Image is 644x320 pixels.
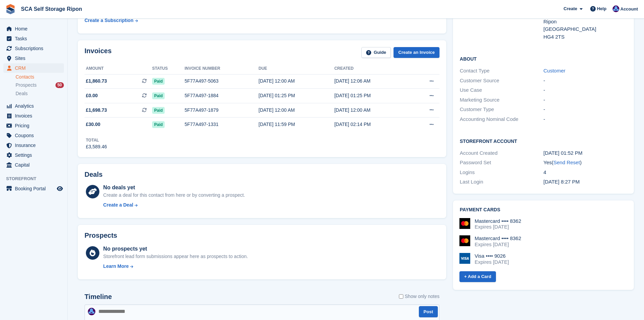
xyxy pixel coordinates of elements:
[3,160,64,170] a: menu
[475,241,521,248] div: Expires [DATE]
[103,263,248,270] a: Learn More
[544,68,566,73] a: Customer
[185,63,259,74] th: Invoice number
[85,232,117,239] h2: Prospects
[544,169,627,176] div: 4
[334,78,410,85] div: [DATE] 12:06 AM
[152,107,165,114] span: Paid
[85,63,152,74] th: Amount
[185,92,259,99] div: 5F77A497-1884
[86,92,98,99] span: £0.00
[15,184,55,193] span: Booking Portal
[15,24,55,34] span: Home
[6,175,67,182] span: Storefront
[334,107,410,114] div: [DATE] 12:00 AM
[544,159,627,167] div: Yes
[3,150,64,160] a: menu
[259,78,334,85] div: [DATE] 12:00 AM
[544,86,627,94] div: -
[15,44,55,53] span: Subscriptions
[564,5,577,12] span: Create
[460,115,543,123] div: Accounting Nominal Code
[3,131,64,140] a: menu
[15,150,55,160] span: Settings
[475,235,521,241] div: Mastercard •••• 8362
[460,137,627,144] h2: Storefront Account
[361,47,391,58] a: Guide
[460,106,543,113] div: Customer Type
[185,121,259,128] div: 5F77A497-1331
[259,92,334,99] div: [DATE] 01:25 PM
[15,63,55,73] span: CRM
[15,160,55,170] span: Capital
[544,179,580,185] time: 2024-02-02 20:27:58 UTC
[85,14,138,27] a: Create a Subscription
[15,34,55,43] span: Tasks
[88,308,95,315] img: Sarah Race
[544,18,627,26] div: Ripon
[597,5,606,12] span: Help
[399,293,439,300] label: Show only notes
[475,218,521,224] div: Mastercard •••• 8362
[85,47,112,58] h2: Invoices
[55,82,64,88] div: 50
[3,184,64,193] a: menu
[16,82,64,89] a: Prospects 50
[3,111,64,121] a: menu
[15,121,55,130] span: Pricing
[552,159,581,165] span: ( )
[152,121,165,128] span: Paid
[185,107,259,114] div: 5F77A497-1879
[459,253,470,264] img: Visa Logo
[103,192,245,199] div: Create a deal for this contact from here or by converting a prospect.
[475,259,509,265] div: Expires [DATE]
[103,253,248,260] div: Storefront lead form submissions appear here as prospects to action.
[16,82,37,88] span: Prospects
[334,63,410,74] th: Created
[103,245,248,253] div: No prospects yet
[15,131,55,140] span: Coupons
[85,171,102,178] h2: Deals
[3,54,64,63] a: menu
[460,67,543,75] div: Contact Type
[86,137,107,143] div: Total
[459,218,470,229] img: Mastercard Logo
[544,96,627,104] div: -
[460,55,627,62] h2: About
[15,141,55,150] span: Insurance
[334,92,410,99] div: [DATE] 01:25 PM
[86,78,107,85] span: £1,860.73
[460,77,543,85] div: Customer Source
[259,107,334,114] div: [DATE] 12:00 AM
[475,253,509,259] div: Visa •••• 9026
[460,169,543,176] div: Logins
[16,90,64,97] a: Deals
[553,159,580,165] a: Send Reset
[459,271,496,282] a: + Add a Card
[15,101,55,111] span: Analytics
[3,121,64,130] a: menu
[460,178,543,186] div: Last Login
[460,149,543,157] div: Account Created
[393,47,439,58] a: Create an Invoice
[103,184,245,192] div: No deals yet
[185,78,259,85] div: 5F77A497-5063
[544,115,627,123] div: -
[16,74,64,80] a: Contacts
[259,121,334,128] div: [DATE] 11:59 PM
[544,149,627,157] div: [DATE] 01:52 PM
[86,143,107,150] div: £3,589.46
[5,4,16,14] img: stora-icon-8386f47178a22dfd0bd8f6a31ec36ba5ce8667c1dd55bd0f319d3a0aa187defe.svg
[459,235,470,246] img: Mastercard Logo
[460,207,627,213] h2: Payment cards
[3,101,64,111] a: menu
[152,63,185,74] th: Status
[86,121,100,128] span: £30.00
[460,86,543,94] div: Use Case
[620,6,638,13] span: Account
[613,5,619,12] img: Sarah Race
[544,25,627,33] div: [GEOGRAPHIC_DATA]
[56,185,64,193] a: Preview store
[3,24,64,34] a: menu
[544,33,627,41] div: HG4 2TS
